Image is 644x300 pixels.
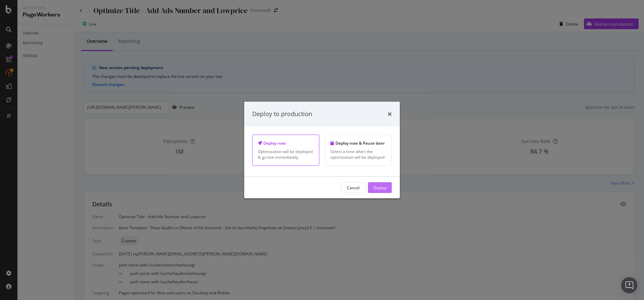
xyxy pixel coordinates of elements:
div: Deploy [373,185,386,190]
div: Cancel [347,185,360,190]
div: Open Intercom Messenger [621,277,637,293]
div: Deploy now [258,140,314,146]
div: modal [244,102,400,198]
button: Deploy [368,182,392,193]
div: Deploy to production [252,110,312,118]
button: Cancel [341,182,365,193]
div: times [388,110,392,118]
div: Select a time when the optimization will be deployed [330,149,386,160]
div: Optimization will be deployed & go live immediately [258,149,314,160]
div: Deploy now & Pause later [330,140,386,146]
